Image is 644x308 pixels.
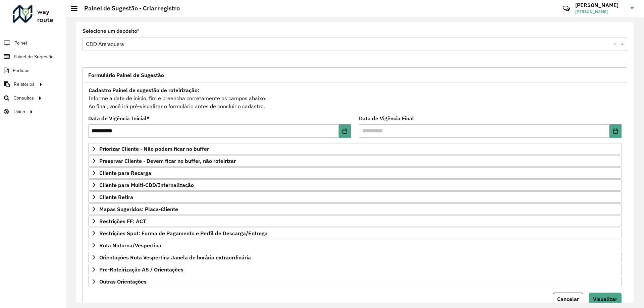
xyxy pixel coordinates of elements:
[99,243,161,248] span: Rota Noturna/Vespertina
[339,124,351,138] button: Choose Date
[89,87,199,94] strong: Cadastro Painel de sugestão de roteirização:
[553,293,583,305] button: Cancelar
[88,167,622,179] a: Cliente para Recarga
[99,146,209,151] span: Priorizar Cliente - Não podem ficar no buffer
[99,219,146,224] span: Restrições FF: ACT
[559,1,574,16] a: Contato Rápido
[88,143,622,155] a: Priorizar Cliente - Não podem ficar no buffer
[83,27,139,35] label: Selecione um depósito
[88,203,622,215] a: Mapas Sugeridos: Placa-Cliente
[99,158,236,164] span: Preservar Cliente - Devem ficar no buffer, não roteirizar
[88,155,622,167] a: Preservar Cliente - Devem ficar no buffer, não roteirizar
[99,279,147,284] span: Outras Orientações
[88,72,164,78] span: Formulário Painel de Sugestão
[609,124,622,138] button: Choose Date
[88,215,622,227] a: Restrições FF: ACT
[88,252,622,263] a: Orientações Rota Vespertina Janela de horário extraordinária
[13,95,34,102] span: Consultas
[13,67,30,74] span: Pedidos
[575,9,626,15] span: [PERSON_NAME]
[13,108,25,115] span: Tático
[99,255,251,260] span: Orientações Rota Vespertina Janela de horário extraordinária
[99,170,151,176] span: Cliente para Recarga
[14,53,54,60] span: Painel de Sugestão
[613,40,619,48] span: Clear all
[99,206,178,212] span: Mapas Sugeridos: Placa-Cliente
[575,2,626,8] h3: [PERSON_NAME]
[557,296,579,302] span: Cancelar
[99,194,133,200] span: Cliente Retira
[88,276,622,287] a: Outras Orientações
[14,40,27,47] span: Painel
[88,191,622,203] a: Cliente Retira
[99,267,183,272] span: Pre-Roteirização AS / Orientações
[88,179,622,191] a: Cliente para Multi-CDD/Internalização
[77,5,180,12] h2: Painel de Sugestão - Criar registro
[593,296,617,302] span: Visualizar
[99,231,268,236] span: Restrições Spot: Forma de Pagamento e Perfil de Descarga/Entrega
[359,114,414,122] label: Data de Vigência Final
[88,114,150,122] label: Data de Vigência Inicial
[99,182,194,188] span: Cliente para Multi-CDD/Internalização
[88,264,622,275] a: Pre-Roteirização AS / Orientações
[88,228,622,239] a: Restrições Spot: Forma de Pagamento e Perfil de Descarga/Entrega
[14,81,35,88] span: Relatórios
[88,240,622,251] a: Rota Noturna/Vespertina
[589,293,622,305] button: Visualizar
[88,86,622,111] div: Informe a data de inicio, fim e preencha corretamente os campos abaixo. Ao final, você irá pré-vi...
